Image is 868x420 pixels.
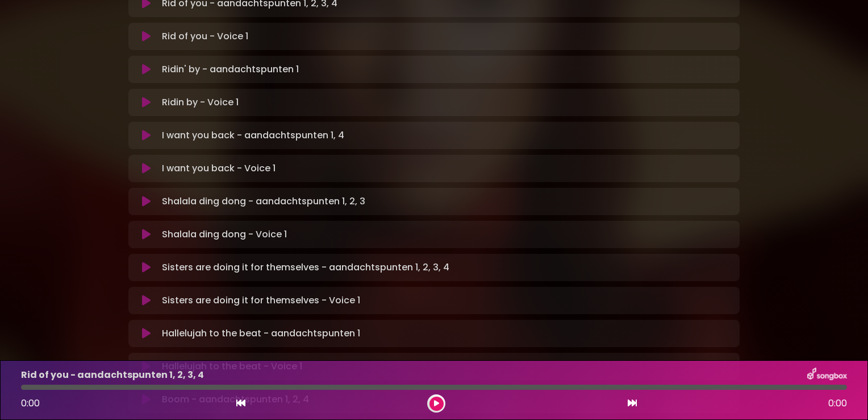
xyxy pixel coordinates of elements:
p: I want you back - aandachtspunten 1, 4 [162,129,344,142]
p: Shalala ding dong - aandachtspunten 1, 2, 3 [162,195,365,208]
p: Hallelujah to the beat - Voice 1 [162,360,302,373]
p: Hallelujah to the beat - aandachtspunten 1 [162,327,360,340]
p: Sisters are doing it for themselves - Voice 1 [162,294,360,307]
p: Ridin by - Voice 1 [162,96,239,109]
img: songbox-logo-white.png [807,368,847,382]
p: Ridin' by - aandachtspunten 1 [162,63,299,76]
p: Shalala ding dong - Voice 1 [162,228,287,241]
span: 0:00 [828,397,847,410]
span: 0:00 [21,397,40,410]
p: Rid of you - aandachtspunten 1, 2, 3, 4 [21,368,204,382]
p: Rid of you - Voice 1 [162,30,248,43]
p: Sisters are doing it for themselves - aandachtspunten 1, 2, 3, 4 [162,261,449,274]
p: I want you back - Voice 1 [162,162,276,175]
